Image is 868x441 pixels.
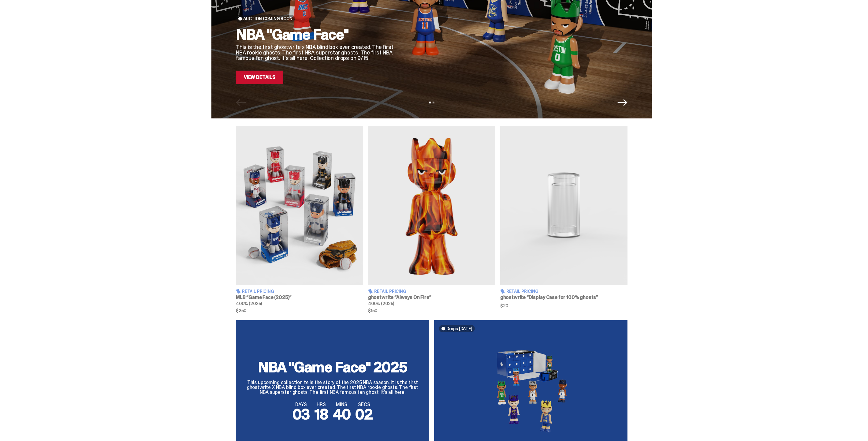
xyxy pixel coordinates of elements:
[439,337,623,441] img: Game Face (2025)
[368,308,495,313] span: $150
[315,405,328,424] span: 18
[500,304,628,308] span: $20
[236,295,363,300] h3: MLB “Game Face (2025)”
[506,289,538,293] span: Retail Pricing
[243,360,422,375] h2: NBA "Game Face" 2025
[368,126,495,285] img: Always On Fire
[429,102,431,103] button: View slide 1
[356,402,373,407] span: SECS
[292,405,310,424] span: 03
[500,126,628,285] img: Display Case for 100% ghosts
[236,126,363,285] img: Game Face (2025)
[368,295,495,300] h3: ghostwrite “Always On Fire”
[333,405,351,424] span: 40
[236,44,395,61] p: This is the first ghostwrite x NBA blind box ever created. The first NBA rookie ghosts. The first...
[315,402,328,407] span: HRS
[433,102,434,103] button: View slide 2
[243,380,422,395] p: This upcoming collection tells the story of the 2025 NBA season. It is the first ghostwrite X NBA...
[236,71,283,84] a: View Details
[236,308,363,313] span: $250
[236,126,363,313] a: Game Face (2025) Retail Pricing
[500,126,628,313] a: Display Case for 100% ghosts Retail Pricing
[368,126,495,313] a: Always On Fire Retail Pricing
[333,402,351,407] span: MINS
[292,402,310,407] span: DAYS
[368,301,394,306] span: 400% (2025)
[356,405,373,424] span: 02
[236,301,262,306] span: 400% (2025)
[374,289,406,293] span: Retail Pricing
[236,27,395,42] h2: NBA "Game Face"
[618,98,628,107] button: Next
[242,289,274,293] span: Retail Pricing
[243,16,292,21] span: Auction Coming Soon
[500,295,628,300] h3: ghostwrite “Display Case for 100% ghosts”
[446,326,472,331] span: Drops [DATE]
